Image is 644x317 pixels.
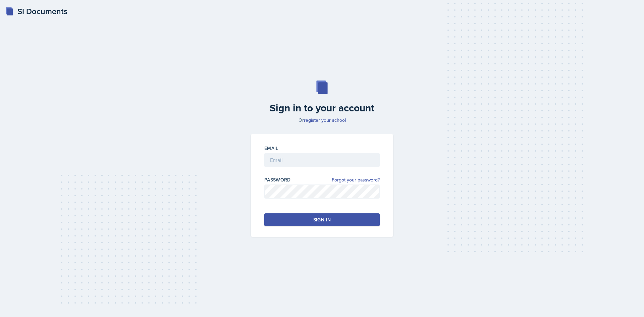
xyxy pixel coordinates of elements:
p: Or [247,117,397,123]
label: Email [264,145,278,152]
h2: Sign in to your account [247,102,397,114]
label: Password [264,176,291,183]
a: SI Documents [5,5,67,17]
button: Sign in [264,213,380,226]
a: register your school [304,117,346,123]
div: Sign in [313,216,331,223]
input: Email [264,153,380,167]
a: Forgot your password? [332,176,380,183]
